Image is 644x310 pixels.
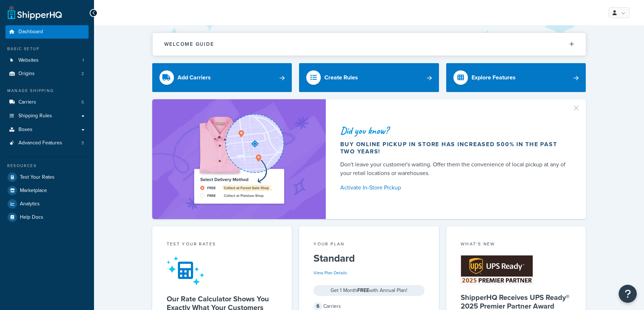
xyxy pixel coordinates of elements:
a: Advanced Features3 [5,136,89,150]
a: Add Carriers [152,63,292,92]
span: 2 [81,71,84,77]
a: Origins2 [5,67,89,80]
div: Don't leave your customer's waiting. Offer them the convenience of local pickup at any of your re... [340,160,569,178]
div: Buy online pickup in store has increased 500% in the past two years! [340,141,569,155]
div: Add Carriers [178,73,211,83]
span: Carriers [18,99,36,105]
span: 3 [81,140,84,146]
span: Dashboard [18,29,43,35]
a: Analytics [5,197,89,210]
li: Websites [5,54,89,67]
a: Dashboard [5,25,89,39]
img: ad-shirt-map-b0359fc47e01cab431d101c4b569394f6a03f54285957d908178d52f29eb9668.png [174,110,304,208]
div: Explore Features [472,73,516,83]
span: 5 [81,99,84,105]
span: Shipping Rules [18,113,52,119]
a: Websites1 [5,54,89,67]
span: Marketplace [20,188,47,194]
div: Your Plan [314,241,425,249]
a: View Plan Details [314,270,347,276]
div: Get 1 Month with Annual Plan! [314,285,425,296]
span: Analytics [20,201,40,207]
li: Advanced Features [5,136,89,150]
div: Create Rules [324,73,358,83]
span: Websites [18,57,39,64]
div: Basic Setup [5,46,89,52]
a: Shipping Rules [5,109,89,123]
a: Boxes [5,123,89,136]
span: Advanced Features [18,140,62,146]
div: Manage Shipping [5,88,89,94]
div: Did you know? [340,126,569,136]
button: Open Resource Center [619,285,637,303]
div: Resources [5,163,89,169]
a: Activate In-Store Pickup [340,183,569,193]
h2: Welcome Guide [164,42,214,47]
span: Test Your Rates [20,174,55,180]
li: Carriers [5,96,89,109]
h5: Standard [314,253,425,264]
div: What's New [461,241,572,249]
span: Boxes [18,127,33,133]
a: Test Your Rates [5,171,89,184]
span: Help Docs [20,214,43,221]
a: Create Rules [299,63,439,92]
strong: FREE [357,287,369,294]
a: Help Docs [5,211,89,224]
a: Explore Features [446,63,586,92]
button: Welcome Guide [153,33,586,56]
a: Marketplace [5,184,89,197]
span: Origins [18,71,35,77]
span: 1 [82,57,84,64]
a: Carriers5 [5,96,89,109]
li: Origins [5,67,89,80]
div: Test your rates [167,241,278,249]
